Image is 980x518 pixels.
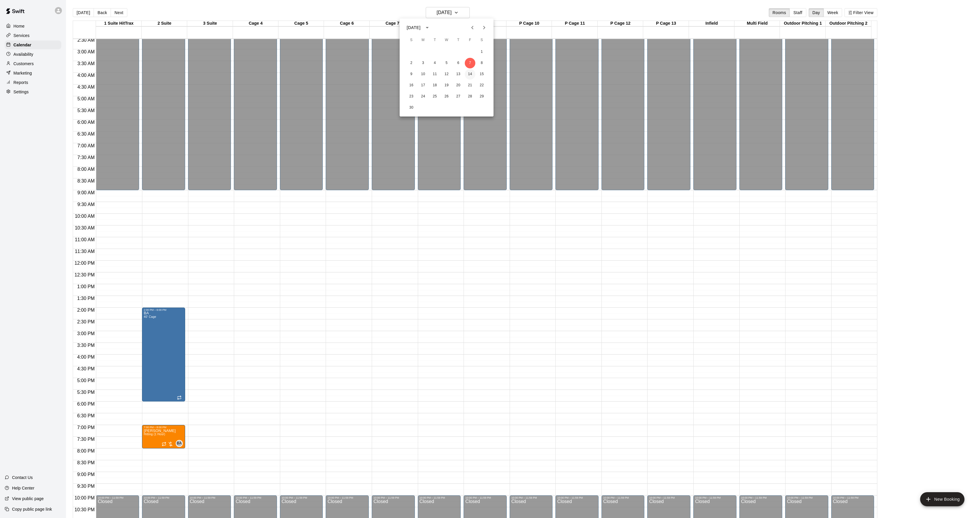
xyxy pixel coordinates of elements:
[465,34,475,46] span: Friday
[430,34,440,46] span: Tuesday
[441,91,452,102] button: 26
[465,58,475,68] button: 7
[406,80,417,91] button: 16
[407,25,420,31] div: [DATE]
[477,58,487,68] button: 8
[477,91,487,102] button: 29
[418,58,428,68] button: 3
[477,80,487,91] button: 22
[406,58,417,68] button: 2
[441,80,452,91] button: 19
[418,34,428,46] span: Monday
[441,58,452,68] button: 5
[418,69,428,80] button: 10
[453,34,464,46] span: Thursday
[467,22,478,33] button: Previous month
[430,58,440,68] button: 4
[406,91,417,102] button: 23
[406,102,417,113] button: 30
[441,69,452,80] button: 12
[453,91,464,102] button: 27
[453,69,464,80] button: 13
[406,34,417,46] span: Sunday
[465,80,475,91] button: 21
[418,80,428,91] button: 17
[477,34,487,46] span: Saturday
[430,80,440,91] button: 18
[478,22,490,33] button: Next month
[477,69,487,80] button: 15
[441,34,452,46] span: Wednesday
[465,69,475,80] button: 14
[430,69,440,80] button: 11
[453,58,464,68] button: 6
[453,80,464,91] button: 20
[406,69,417,80] button: 9
[465,91,475,102] button: 28
[430,91,440,102] button: 25
[422,23,432,33] button: calendar view is open, switch to year view
[477,47,487,57] button: 1
[418,91,428,102] button: 24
